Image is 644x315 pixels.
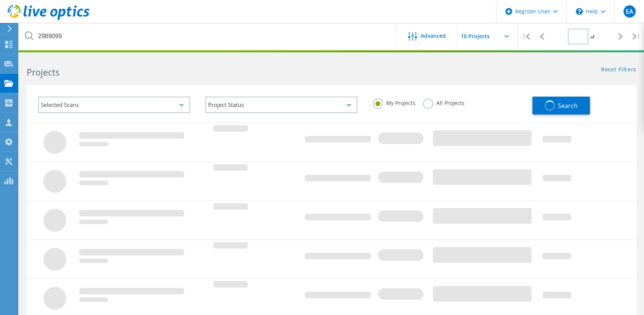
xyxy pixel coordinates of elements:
label: My Projects [373,99,415,106]
input: Search projects by name, owner, ID, company, etc [19,23,397,50]
div: Selected Scans [38,97,190,113]
a: Live Optics Dashboard [8,16,90,21]
a: Reset Filters [601,67,636,73]
svg: \n [576,8,583,15]
span: EA [625,8,633,15]
div: | [628,23,644,50]
button: Search [532,97,590,115]
b: Projects [27,66,59,78]
div: Project Status [205,97,357,113]
div: | [518,23,534,50]
span: Advanced [421,33,446,39]
span: of [590,34,594,40]
span: Search [558,102,578,110]
label: All Projects [423,99,465,106]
